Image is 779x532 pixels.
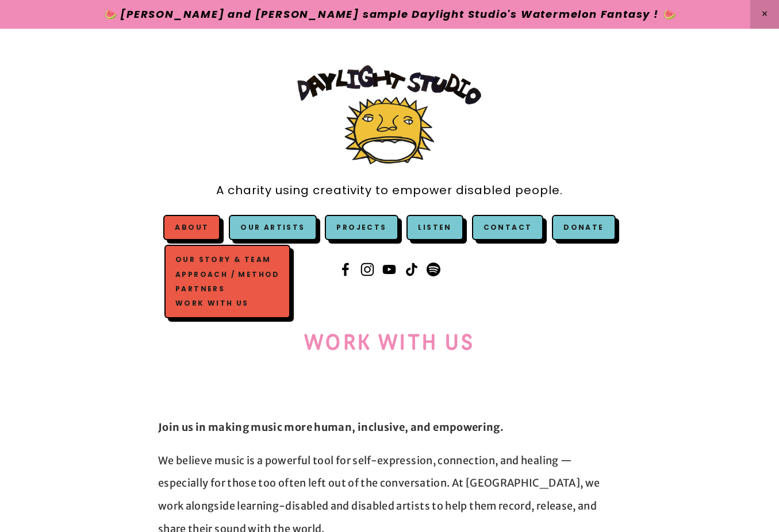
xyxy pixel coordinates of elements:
a: Donate [552,215,615,240]
a: A charity using creativity to empower disabled people. [216,178,563,203]
a: Work with us [172,296,282,310]
a: Partners [172,282,282,296]
a: Listen [418,222,451,232]
a: Contact [472,215,544,240]
img: Daylight Studio [297,65,481,164]
a: Our Story & Team [172,253,282,267]
a: Projects [325,215,398,240]
h1: Work with us [158,328,621,354]
strong: Join us in making music more human, inclusive, and empowering. [158,421,504,434]
a: Our Artists [229,215,316,240]
a: Approach / Method [172,267,282,282]
a: About [175,222,209,232]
